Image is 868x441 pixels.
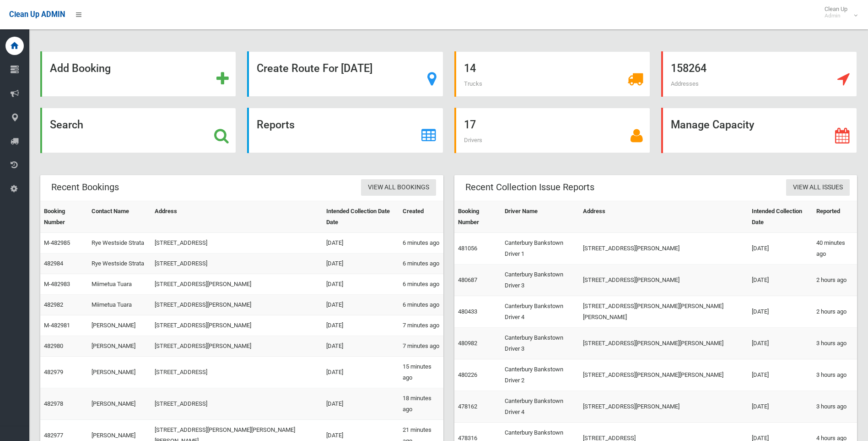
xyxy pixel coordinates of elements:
td: [DATE] [323,315,399,336]
td: [DATE] [748,233,813,265]
td: Canterbury Bankstown Driver 2 [501,359,579,391]
a: M-482981 [44,322,70,329]
td: [DATE] [323,295,399,315]
span: Addresses [671,80,699,87]
td: 40 minutes ago [813,233,857,265]
td: [STREET_ADDRESS] [151,357,323,388]
a: 480687 [458,276,477,283]
strong: Reports [257,118,295,131]
a: 480433 [458,308,477,315]
a: 482980 [44,342,63,349]
td: [PERSON_NAME] [88,336,151,357]
td: [STREET_ADDRESS][PERSON_NAME] [151,274,323,295]
td: Rye Westside Strata [88,254,151,274]
a: Manage Capacity [661,108,857,153]
td: 7 minutes ago [399,336,443,357]
a: View All Bookings [361,179,436,196]
td: 3 hours ago [813,391,857,423]
td: [PERSON_NAME] [88,357,151,388]
td: [STREET_ADDRESS] [151,254,323,274]
small: Admin [825,12,847,19]
td: [STREET_ADDRESS][PERSON_NAME][PERSON_NAME] [579,359,748,391]
strong: Add Booking [50,62,111,75]
td: [STREET_ADDRESS][PERSON_NAME] [151,315,323,336]
a: Search [40,108,236,153]
th: Contact Name [88,201,151,233]
a: 478162 [458,403,477,410]
a: 482978 [44,400,63,407]
td: Rye Westside Strata [88,233,151,254]
td: [PERSON_NAME] [88,388,151,420]
td: [STREET_ADDRESS][PERSON_NAME] [579,265,748,296]
a: 14 Trucks [454,51,650,97]
td: [DATE] [748,359,813,391]
td: [DATE] [323,336,399,357]
td: [STREET_ADDRESS][PERSON_NAME] [579,391,748,423]
td: Canterbury Bankstown Driver 3 [501,265,579,296]
span: Clean Up [820,6,857,19]
td: [STREET_ADDRESS] [151,233,323,254]
a: 481056 [458,245,477,252]
th: Reported [813,201,857,233]
td: [DATE] [323,274,399,295]
a: 482979 [44,369,63,375]
th: Created [399,201,443,233]
th: Booking Number [40,201,88,233]
th: Address [151,201,323,233]
td: 6 minutes ago [399,274,443,295]
td: 6 minutes ago [399,254,443,274]
td: [DATE] [323,233,399,254]
th: Address [579,201,748,233]
a: 480226 [458,371,477,378]
td: 7 minutes ago [399,315,443,336]
td: Miimetua Tuara [88,274,151,295]
td: [STREET_ADDRESS] [151,388,323,420]
td: 2 hours ago [813,265,857,296]
td: [DATE] [323,254,399,274]
td: [DATE] [748,328,813,359]
td: [PERSON_NAME] [88,315,151,336]
th: Booking Number [454,201,501,233]
td: [STREET_ADDRESS][PERSON_NAME] [151,336,323,357]
td: Canterbury Bankstown Driver 4 [501,391,579,423]
td: 2 hours ago [813,296,857,328]
td: [STREET_ADDRESS][PERSON_NAME][PERSON_NAME] [579,328,748,359]
a: 482984 [44,260,63,267]
strong: Create Route For [DATE] [257,62,372,75]
a: Add Booking [40,51,236,97]
td: [DATE] [748,391,813,423]
td: Canterbury Bankstown Driver 3 [501,328,579,359]
a: 482977 [44,432,63,439]
strong: Search [50,118,83,131]
strong: 14 [464,62,476,75]
td: 6 minutes ago [399,233,443,254]
td: 3 hours ago [813,328,857,359]
td: Canterbury Bankstown Driver 1 [501,233,579,265]
td: 6 minutes ago [399,295,443,315]
td: 3 hours ago [813,359,857,391]
td: [STREET_ADDRESS][PERSON_NAME][PERSON_NAME][PERSON_NAME] [579,296,748,328]
td: [STREET_ADDRESS][PERSON_NAME] [151,295,323,315]
span: Trucks [464,80,482,87]
strong: 17 [464,118,476,131]
span: Clean Up ADMIN [9,10,65,19]
a: M-482983 [44,281,70,287]
td: 15 minutes ago [399,357,443,388]
a: Reports [247,108,443,153]
td: 18 minutes ago [399,388,443,420]
a: 17 Drivers [454,108,650,153]
td: [STREET_ADDRESS][PERSON_NAME] [579,233,748,265]
a: 480982 [458,340,477,347]
strong: Manage Capacity [671,118,754,131]
a: View All Issues [786,179,850,196]
th: Intended Collection Date Date [323,201,399,233]
header: Recent Collection Issue Reports [454,178,605,196]
a: 158264 Addresses [661,51,857,97]
th: Intended Collection Date [748,201,813,233]
span: Drivers [464,137,482,143]
td: [DATE] [748,265,813,296]
td: Miimetua Tuara [88,295,151,315]
a: M-482985 [44,239,70,246]
strong: 158264 [671,62,706,75]
header: Recent Bookings [40,178,130,196]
